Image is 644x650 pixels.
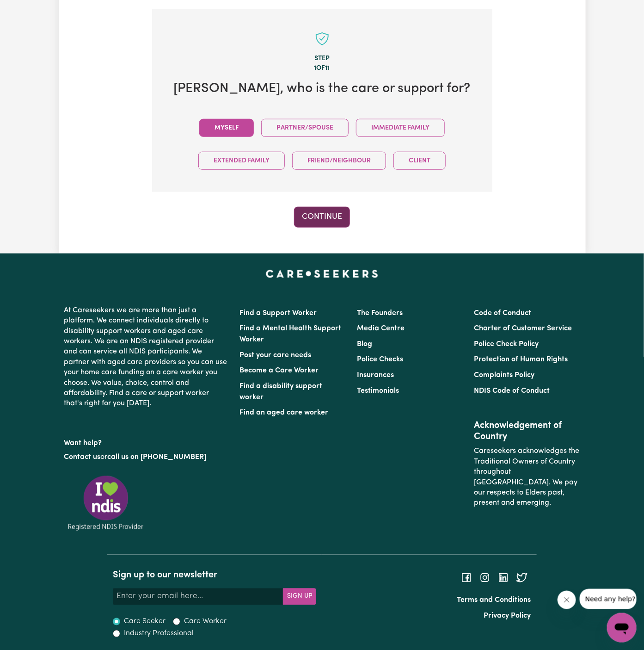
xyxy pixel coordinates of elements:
[558,591,576,609] iframe: Close message
[199,119,254,137] button: Myself
[292,152,386,170] button: Friend/Neighbour
[484,613,531,620] a: Privacy Policy
[357,371,394,379] a: Insurances
[240,409,329,417] a: Find an aged care worker
[393,152,446,170] button: Client
[357,325,405,332] a: Media Centre
[167,63,478,74] div: 1 of 11
[240,310,317,317] a: Find a Support Worker
[283,588,316,605] button: Subscribe
[184,616,227,627] label: Care Worker
[474,325,572,332] a: Charter of Customer Service
[461,574,472,581] a: Follow Careseekers on Facebook
[240,367,319,374] a: Become a Care Worker
[607,613,637,643] iframe: Button to launch messaging window
[108,454,207,461] a: call us on [PHONE_NUMBER]
[64,449,229,466] p: or
[474,310,531,317] a: Code of Conduct
[261,119,349,137] button: Partner/Spouse
[167,54,478,64] div: Step
[474,356,568,363] a: Protection of Human Rights
[474,340,539,348] a: Police Check Policy
[64,302,229,413] p: At Careseekers we are more than just a platform. We connect individuals directly to disability su...
[266,270,378,278] a: Careseekers home page
[113,588,283,605] input: Enter your email here...
[516,574,527,581] a: Follow Careseekers on Twitter
[64,454,101,461] a: Contact us
[474,387,550,395] a: NDIS Code of Conduct
[357,387,399,395] a: Testimonials
[498,574,509,581] a: Follow Careseekers on LinkedIn
[474,371,534,379] a: Complaints Policy
[240,352,312,359] a: Post your care needs
[167,81,478,97] h2: [PERSON_NAME] , who is the care or support for?
[124,628,194,639] label: Industry Professional
[198,152,285,170] button: Extended Family
[64,435,229,449] p: Want help?
[357,310,403,317] a: The Founders
[580,589,637,609] iframe: Message from company
[474,421,580,443] h2: Acknowledgement of Country
[457,597,531,604] a: Terms and Conditions
[64,474,147,532] img: Registered NDIS provider
[357,340,372,348] a: Blog
[479,574,491,581] a: Follow Careseekers on Instagram
[240,383,323,401] a: Find a disability support worker
[294,207,350,227] button: Continue
[357,356,403,363] a: Police Checks
[124,616,166,627] label: Care Seeker
[113,570,316,581] h2: Sign up to our newsletter
[474,443,580,512] p: Careseekers acknowledges the Traditional Owners of Country throughout [GEOGRAPHIC_DATA]. We pay o...
[356,119,445,137] button: Immediate Family
[240,325,342,343] a: Find a Mental Health Support Worker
